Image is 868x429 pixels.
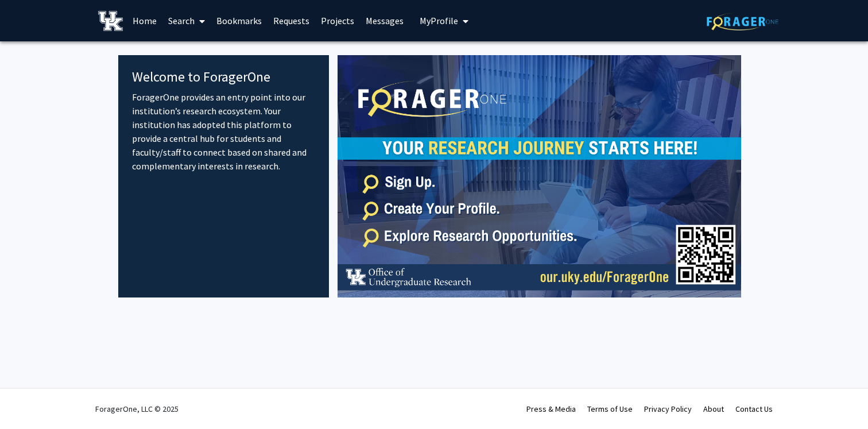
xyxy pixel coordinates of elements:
img: Cover Image [338,55,741,297]
a: Bookmarks [211,1,268,41]
a: About [703,404,724,414]
span: My Profile [420,15,458,26]
p: ForagerOne provides an entry point into our institution’s research ecosystem. Your institution ha... [132,90,315,173]
div: ForagerOne, LLC © 2025 [95,389,179,429]
a: Privacy Policy [644,404,692,414]
a: Press & Media [526,404,576,414]
a: Contact Us [735,404,773,414]
a: Projects [315,1,360,41]
a: Messages [360,1,409,41]
a: Requests [268,1,315,41]
a: Home [127,1,162,41]
img: University of Kentucky Logo [98,11,123,31]
h4: Welcome to ForagerOne [132,69,315,86]
a: Search [162,1,211,41]
img: ForagerOne Logo [707,13,778,30]
a: Terms of Use [587,404,633,414]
